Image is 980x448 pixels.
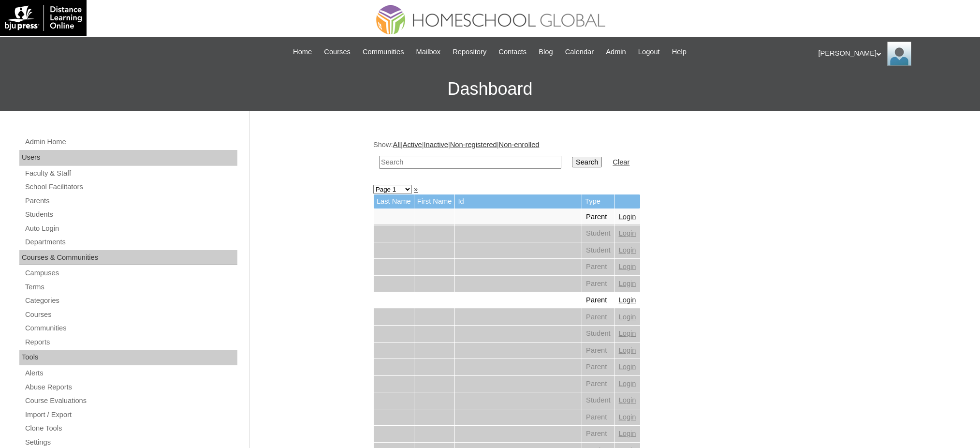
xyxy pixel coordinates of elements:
a: Alerts [24,367,237,379]
input: Search [572,157,602,167]
div: Show: | | | | [373,140,852,174]
a: Login [619,329,636,337]
img: Ariane Ebuen [887,42,911,66]
a: Parents [24,195,237,207]
a: Non-registered [450,141,497,149]
a: Mailbox [411,46,446,58]
td: Student [582,225,614,242]
a: Courses [24,309,237,321]
a: Login [619,296,636,304]
a: Course Evaluations [24,395,237,407]
a: Login [619,430,636,437]
td: Type [582,194,614,209]
td: Parent [582,359,614,375]
a: All [393,141,401,149]
input: Search [379,156,561,169]
a: » [414,185,418,193]
a: Clear [613,158,629,166]
td: Student [582,392,614,409]
a: Terms [24,281,237,293]
a: Calendar [560,46,599,58]
h3: Dashboard [5,67,975,111]
a: Auto Login [24,223,237,235]
a: Categories [24,295,237,307]
a: Admin [601,46,631,58]
a: Campuses [24,267,237,279]
a: Abuse Reports [24,381,237,393]
span: Blog [539,46,553,58]
a: Login [619,313,636,321]
a: Login [619,280,636,287]
td: Parent [582,426,614,442]
a: Admin Home [24,136,237,148]
td: Parent [582,292,614,309]
a: Login [619,413,636,421]
span: Courses [324,46,351,58]
a: Courses [319,46,355,58]
a: Logout [633,46,665,58]
span: Home [293,46,312,58]
td: Parent [582,276,614,292]
td: Parent [582,259,614,275]
img: logo-white.png [5,5,82,31]
td: Parent [582,209,614,225]
td: Parent [582,343,614,359]
a: Departments [24,236,237,248]
div: Tools [19,350,237,365]
div: [PERSON_NAME] [819,42,971,66]
a: Non-enrolled [499,141,540,149]
td: Last Name [374,194,414,209]
div: Users [19,150,237,165]
td: Parent [582,376,614,392]
a: Login [619,380,636,388]
span: Contacts [498,46,527,58]
td: Parent [582,409,614,426]
a: Clone Tools [24,422,237,434]
span: Mailbox [416,46,441,58]
td: Student [582,242,614,259]
a: Communities [24,322,237,334]
a: Login [619,396,636,404]
td: First Name [414,194,455,209]
span: Admin [606,46,626,58]
a: School Facilitators [24,181,237,193]
a: Repository [448,46,491,58]
span: Communities [363,46,404,58]
a: Login [619,229,636,237]
a: Contacts [494,46,531,58]
a: Faculty & Staff [24,167,237,179]
span: Calendar [565,46,594,58]
a: Login [619,263,636,270]
a: Import / Export [24,409,237,421]
td: Student [582,326,614,342]
span: Help [672,46,687,58]
a: Blog [534,46,557,58]
a: Communities [358,46,409,58]
div: Courses & Communities [19,250,237,266]
span: Repository [453,46,486,58]
span: Logout [638,46,660,58]
td: Parent [582,309,614,326]
td: Id [455,194,582,209]
a: Reports [24,336,237,348]
a: Login [619,213,636,221]
a: Home [288,46,317,58]
a: Students [24,209,237,221]
a: Active [403,141,422,149]
a: Login [619,246,636,254]
a: Login [619,346,636,354]
a: Inactive [424,141,448,149]
a: Login [619,363,636,371]
a: Help [667,46,691,58]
